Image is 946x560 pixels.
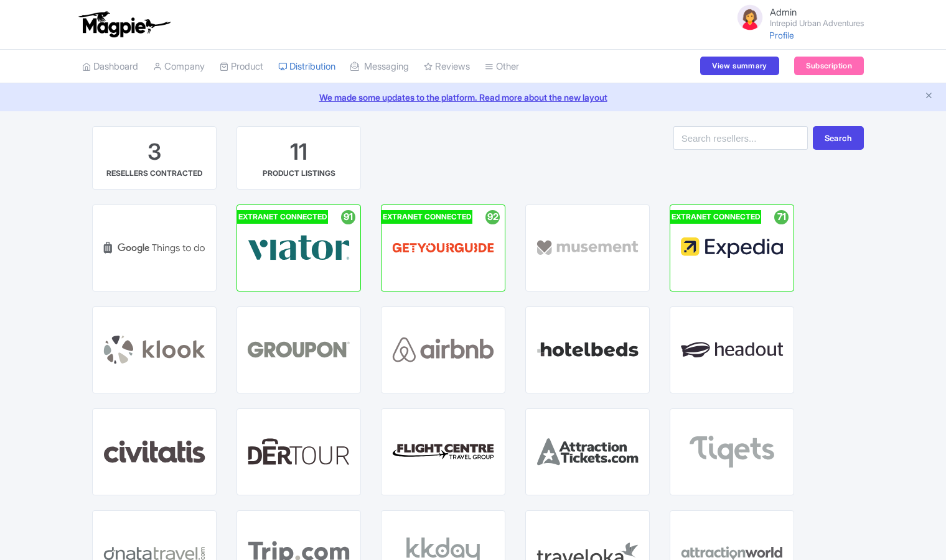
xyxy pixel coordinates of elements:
[381,204,505,291] a: EXTRANET CONNECTED 92
[106,168,202,179] div: RESELLERS CONTRACTED
[7,91,939,104] a: We made some updates to the platform. Read more about the new layout
[290,137,307,168] div: 11
[148,137,161,168] div: 3
[76,11,172,38] img: logo-ab69f6fb50320c5b225c76a69d11143b.png
[735,2,765,32] img: avatar_key_member-9c1dde93af8b07d7383eb8b5fb890c87.png
[236,126,361,190] a: 11 PRODUCT LISTINGS
[813,126,864,150] button: Search
[924,90,934,104] button: Close announcement
[673,126,808,150] input: Search resellers...
[153,50,205,84] a: Company
[769,30,794,40] a: Profile
[236,204,361,291] a: EXTRANET CONNECTED 91
[350,50,409,84] a: Messaging
[92,126,217,190] a: 3 RESELLERS CONTRACTED
[770,19,864,27] small: Intrepid Urban Adventures
[82,50,138,84] a: Dashboard
[670,204,794,291] a: EXTRANET CONNECTED 71
[770,6,797,18] span: Admin
[794,57,864,75] a: Subscription
[263,168,335,179] div: PRODUCT LISTINGS
[728,2,864,32] a: Admin Intrepid Urban Adventures
[700,57,779,75] a: View summary
[424,50,470,84] a: Reviews
[278,50,335,84] a: Distribution
[485,50,519,84] a: Other
[220,50,263,84] a: Product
